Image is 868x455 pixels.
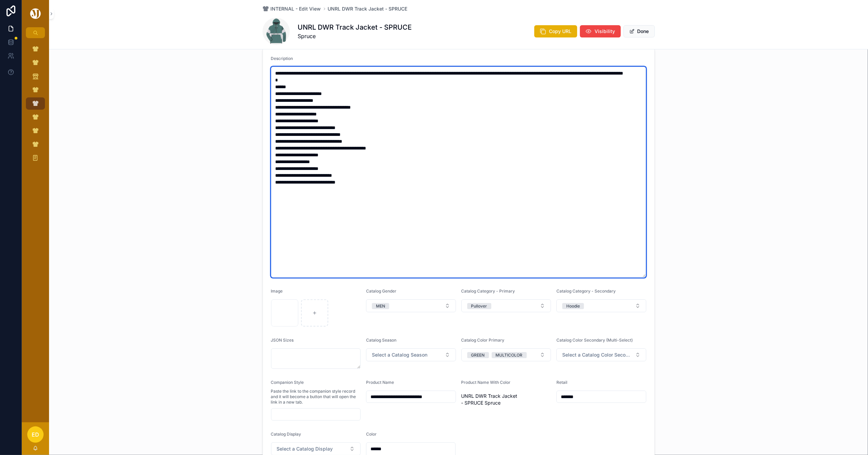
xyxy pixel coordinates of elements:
button: Unselect MULTICOLOR [492,351,527,358]
span: Select a Catalog Season [372,351,427,358]
span: Product Name With Color [461,380,511,385]
div: Pullover [471,303,487,309]
button: Copy URL [534,25,577,37]
span: Image [271,288,283,294]
span: Retail [556,380,567,385]
span: Product Name [366,380,394,385]
button: Unselect HOODIE [562,302,584,309]
button: Select Button [556,348,646,361]
button: Unselect PULLOVER [467,302,491,309]
button: Select Button [461,299,551,312]
button: Visibility [580,25,621,37]
a: INTERNAL - Edit View [263,5,321,12]
span: Paste the link to the companion style record and it will become a button that will open the link ... [271,389,361,405]
span: INTERNAL - Edit View [271,5,321,12]
div: Hoodie [566,303,580,309]
button: Select Button [366,348,456,361]
button: Select Button [556,299,646,312]
div: GREEN [471,352,485,358]
button: Select Button [366,299,456,312]
span: Spruce [298,32,412,40]
span: Select a Catalog Color Secondary (Multi-Select) [562,351,632,358]
span: Description [271,56,293,61]
button: Done [624,25,655,37]
span: Visibility [595,28,615,35]
span: Catalog Season [366,338,396,343]
span: Color [366,432,377,437]
span: Copy URL [549,28,572,35]
button: Select Button [461,348,551,361]
div: MULTICOLOR [496,352,523,358]
span: UNRL DWR Track Jacket - SPRUCE Spruce [461,393,551,406]
span: Companion Style [271,380,304,385]
div: MEN [376,303,385,309]
button: Unselect GREEN [467,351,489,358]
span: Catalog Display [271,432,301,437]
span: Catalog Category - Primary [461,288,515,294]
span: Catalog Color Primary [461,338,505,343]
span: Select a Catalog Display [277,445,333,452]
img: App logo [29,8,42,19]
span: ED [32,430,39,439]
span: Catalog Category - Secondary [556,288,616,294]
span: Catalog Gender [366,288,396,294]
a: UNRL DWR Track Jacket - SPRUCE [328,5,408,12]
span: Catalog Color Secondary (Multi-Select) [556,338,633,343]
div: scrollable content [22,38,49,173]
span: JSON Sizes [271,338,294,343]
h1: UNRL DWR Track Jacket - SPRUCE [298,22,412,32]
